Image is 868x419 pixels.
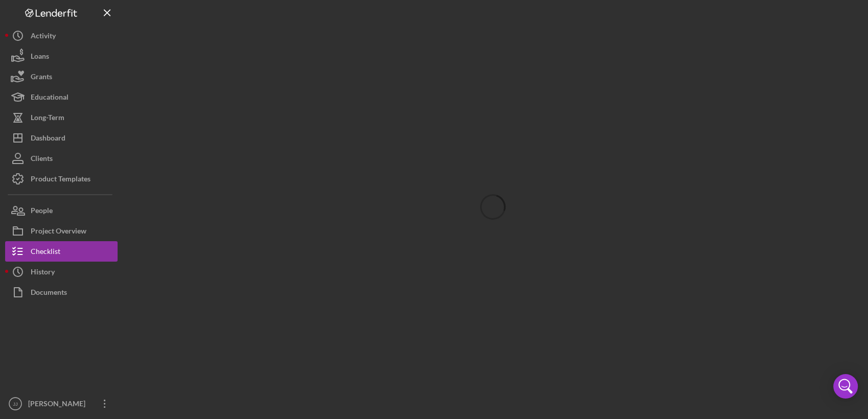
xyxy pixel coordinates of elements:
button: Long-Term [5,107,118,128]
div: People [31,200,53,223]
div: Long-Term [31,107,64,130]
button: Activity [5,26,118,46]
div: Dashboard [31,128,65,151]
div: Documents [31,282,67,305]
div: Checklist [31,241,60,264]
button: Project Overview [5,221,118,241]
button: History [5,262,118,282]
button: Clients [5,148,118,169]
div: Clients [31,148,53,171]
div: Open Intercom Messenger [833,374,858,399]
text: JJ [13,401,18,407]
button: Product Templates [5,169,118,189]
div: Educational [31,87,68,110]
div: [PERSON_NAME] [26,393,92,416]
button: Dashboard [5,128,118,148]
div: Grants [31,66,52,89]
div: Loans [31,46,49,69]
div: History [31,262,55,285]
button: Educational [5,87,118,107]
button: Loans [5,46,118,66]
div: Project Overview [31,221,86,244]
div: Activity [31,26,56,49]
button: People [5,200,118,221]
div: Product Templates [31,169,90,192]
button: Checklist [5,241,118,262]
button: JJ[PERSON_NAME] [5,393,118,414]
button: Documents [5,282,118,302]
button: Grants [5,66,118,87]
